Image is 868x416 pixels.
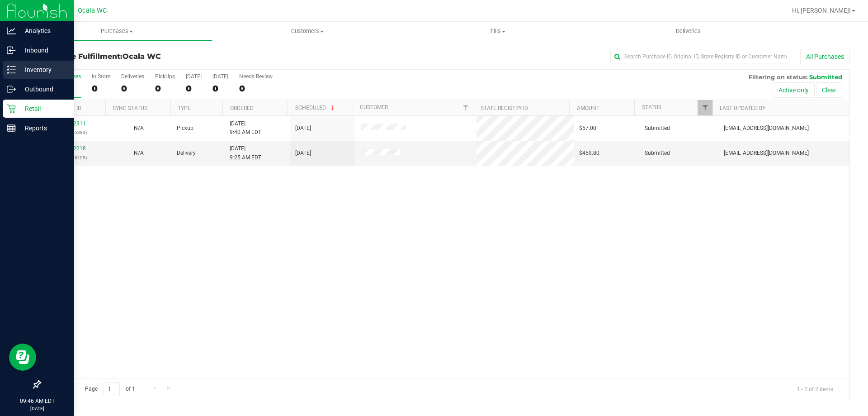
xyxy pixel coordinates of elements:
[4,405,70,412] p: [DATE]
[212,83,228,94] div: 0
[7,104,16,113] inline-svg: Retail
[7,26,16,35] inline-svg: Analytics
[481,105,528,111] a: State Registry ID
[178,105,191,111] a: Type
[155,73,175,80] div: PickUps
[22,22,212,41] a: Purchases
[212,27,402,35] span: Customers
[579,124,596,133] span: $57.00
[177,124,193,133] span: Pickup
[4,397,70,405] p: 09:46 AM EDT
[78,7,107,14] span: Ocala WC
[230,120,261,137] span: [DATE] 9:40 AM EDT
[360,104,388,110] a: Customer
[792,7,851,14] span: Hi, [PERSON_NAME]!
[645,149,670,158] span: Submitted
[16,25,70,36] p: Analytics
[295,105,336,111] a: Scheduled
[16,45,70,56] p: Inbound
[749,73,807,81] span: Filtering on status:
[800,49,850,64] button: All Purchases
[809,73,842,81] span: Submitted
[155,83,175,94] div: 0
[22,27,212,35] span: Purchases
[239,73,273,80] div: Needs Review
[579,149,599,158] span: $459.80
[239,83,273,94] div: 0
[790,382,840,396] span: 1 - 2 of 2 items
[610,50,791,63] input: Search Purchase ID, Original ID, State Registry ID or Customer Name...
[816,82,842,98] button: Clear
[402,22,593,41] a: Tills
[642,104,661,110] a: Status
[77,382,142,396] span: Page of 1
[9,344,36,371] iframe: Resource center
[698,100,712,115] a: Filter
[123,52,161,61] span: Ocala WC
[593,22,783,41] a: Deliveries
[295,149,311,158] span: [DATE]
[134,150,144,156] span: Not Applicable
[121,73,144,80] div: Deliveries
[186,83,202,94] div: 0
[121,83,144,94] div: 0
[720,105,765,111] a: Last Updated By
[104,382,120,396] input: 1
[92,73,110,80] div: In Store
[295,124,311,133] span: [DATE]
[577,105,599,111] a: Amount
[16,123,70,134] p: Reports
[134,124,144,133] button: N/A
[134,125,144,131] span: Not Applicable
[7,85,16,94] inline-svg: Outbound
[212,22,402,41] a: Customers
[40,53,310,61] h3: Purchase Fulfillment:
[230,144,261,162] span: [DATE] 9:25 AM EDT
[134,149,144,158] button: N/A
[7,65,16,74] inline-svg: Inventory
[212,73,228,80] div: [DATE]
[724,124,809,133] span: [EMAIL_ADDRESS][DOMAIN_NAME]
[7,46,16,55] inline-svg: Inbound
[230,105,254,111] a: Ordered
[645,124,670,133] span: Submitted
[773,82,815,98] button: Active only
[61,145,86,152] a: 11972218
[113,105,147,111] a: Sync Status
[7,124,16,133] inline-svg: Reports
[186,73,202,80] div: [DATE]
[61,120,86,127] a: 11972311
[16,103,70,114] p: Retail
[16,64,70,75] p: Inventory
[177,149,196,158] span: Delivery
[403,27,592,35] span: Tills
[724,149,809,158] span: [EMAIL_ADDRESS][DOMAIN_NAME]
[664,27,713,35] span: Deliveries
[16,84,70,95] p: Outbound
[92,83,110,94] div: 0
[458,100,473,115] a: Filter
